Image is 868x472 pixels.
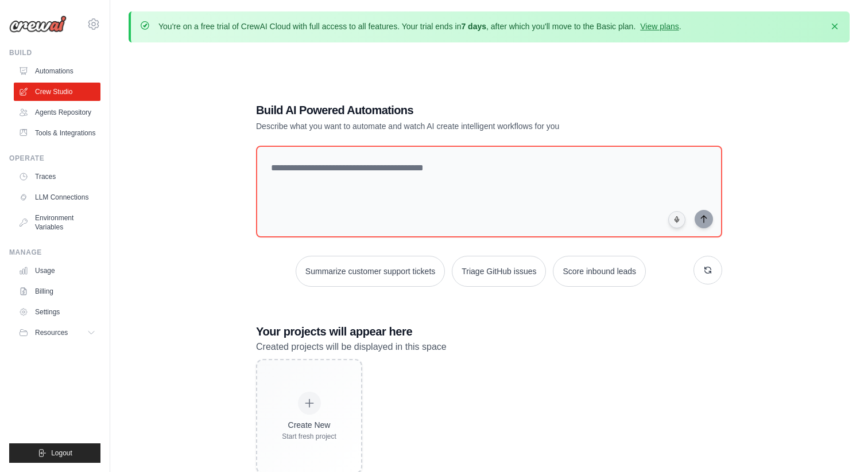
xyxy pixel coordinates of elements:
[35,328,68,337] span: Resources
[693,256,722,284] button: Get new suggestions
[158,21,681,32] p: You're on a free trial of CrewAI Cloud with full access to all features. Your trial ends in , aft...
[553,256,646,287] button: Score inbound leads
[9,15,67,33] img: Logo
[14,83,100,101] a: Crew Studio
[296,256,445,287] button: Summarize customer support tickets
[640,22,679,31] a: View plans
[452,256,546,287] button: Triage GitHub issues
[282,419,336,431] div: Create New
[256,340,722,354] p: Created projects will be displayed in this space
[14,209,100,236] a: Environment Variables
[14,188,100,206] a: LLM Connections
[256,120,642,132] p: Describe what you want to automate and watch AI create intelligent workflows for you
[51,448,72,458] span: Logout
[14,62,100,80] a: Automations
[9,48,100,57] div: Build
[9,154,100,163] div: Operate
[9,443,100,463] button: Logout
[14,262,100,280] a: Usage
[461,22,486,31] strong: 7 days
[14,103,100,122] a: Agents Repository
[256,102,642,118] h1: Build AI Powered Automations
[14,282,100,301] a: Billing
[14,303,100,321] a: Settings
[9,248,100,257] div: Manage
[14,124,100,142] a: Tools & Integrations
[282,432,336,441] div: Start fresh project
[14,167,100,186] a: Traces
[14,323,100,342] button: Resources
[256,323,722,340] h3: Your projects will appear here
[668,211,685,228] button: Click to speak your automation idea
